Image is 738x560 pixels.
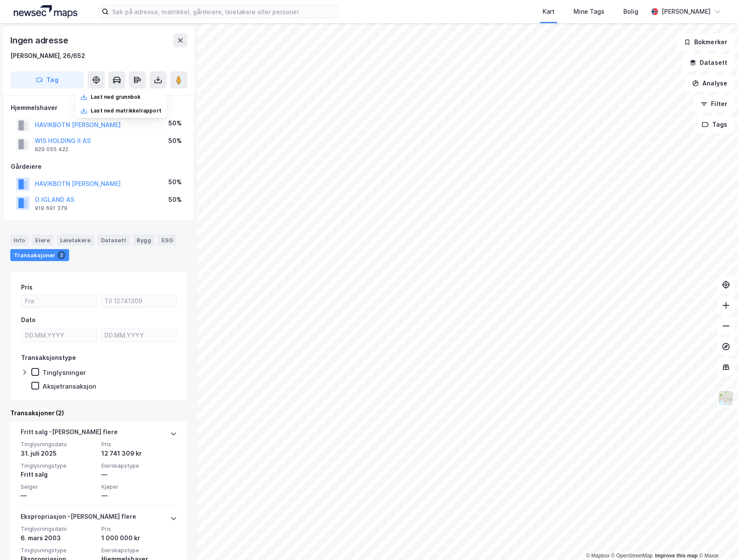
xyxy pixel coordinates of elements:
a: Mapbox [586,553,610,559]
span: Tinglysningsdato [21,441,96,448]
button: Filter [693,95,735,113]
span: Pris [101,525,177,533]
div: Transaksjoner [10,249,69,261]
div: Kart [543,6,555,17]
div: Bolig [623,6,638,17]
div: 1 000 000 kr [101,533,177,543]
button: Analyse [685,75,735,92]
button: Tags [695,116,735,133]
div: Last ned grunnbok [91,94,140,100]
span: Tinglysningsdato [21,525,96,533]
div: — [101,490,177,501]
span: Eierskapstype [101,547,177,554]
div: Info [10,234,28,246]
div: 50% [168,177,182,187]
img: logo.a4113a55bc3d86da70a041830d287a7e.svg [14,5,77,18]
img: Z [718,390,734,406]
input: Fra [21,295,97,307]
div: 31. juli 2025 [21,448,96,459]
input: DD.MM.YYYY [101,329,176,342]
span: Tinglysningstype [21,547,96,554]
div: Tinglysninger [43,368,86,377]
div: Bygg [133,234,155,246]
div: Kontrollprogram for chat [695,519,738,560]
div: Dato [21,315,36,325]
div: Gårdeiere [11,161,187,172]
div: Transaksjonstype [21,353,76,363]
span: Selger [21,483,96,490]
div: Mine Tags [573,6,604,17]
div: — [101,469,177,480]
span: Pris [101,441,177,448]
div: Hjemmelshaver [11,103,187,113]
div: Aksjetransaksjon [43,382,96,390]
div: 919 691 379 [35,205,67,212]
div: [PERSON_NAME], 26/652 [10,51,85,61]
div: Fritt salg [21,469,96,480]
button: Tag [10,71,84,88]
button: Bokmerker [677,33,735,51]
div: 6. mars 2003 [21,533,96,543]
div: ESG [158,234,177,246]
div: [PERSON_NAME] [662,6,711,17]
input: DD.MM.YYYY [21,329,97,342]
span: Eierskapstype [101,462,177,469]
div: 12 741 309 kr [101,448,177,459]
div: 50% [168,118,182,128]
span: Kjøper [101,483,177,490]
div: 2 [57,251,66,259]
div: — [21,490,96,501]
a: Improve this map [655,553,698,559]
div: 50% [168,195,182,205]
div: Pris [21,282,33,292]
div: Last ned matrikkelrapport [91,107,162,114]
button: Datasett [682,54,735,71]
input: Søk på adresse, matrikkel, gårdeiere, leietakere eller personer [109,5,338,18]
iframe: Chat Widget [695,519,738,560]
div: 829 055 422 [35,146,68,153]
div: Ekspropriasjon - [PERSON_NAME] flere [21,511,136,525]
div: 50% [168,136,182,146]
div: Ingen adresse [10,33,70,47]
div: Transaksjoner (2) [10,408,187,418]
div: Eiere [32,234,53,246]
a: OpenStreetMap [611,553,653,559]
div: Leietakere [57,234,94,246]
div: Fritt salg - [PERSON_NAME] flere [21,427,118,441]
div: Datasett [98,234,130,246]
span: Tinglysningstype [21,462,96,469]
input: Til 12741309 [101,295,176,307]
